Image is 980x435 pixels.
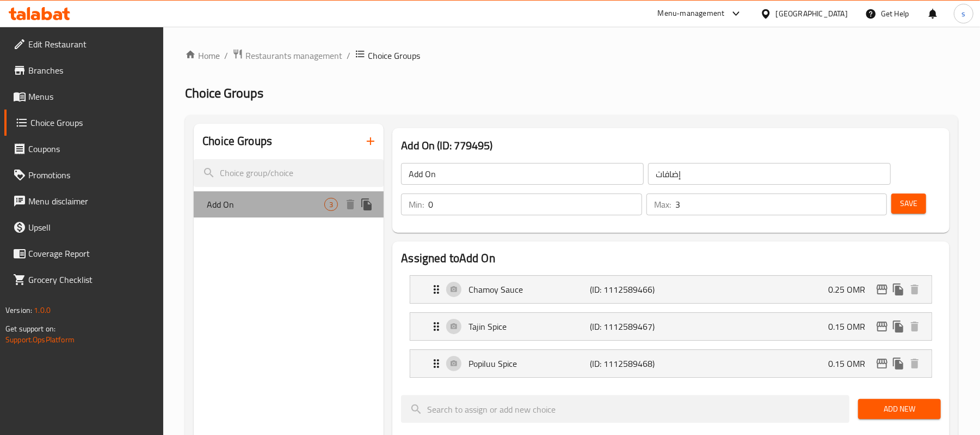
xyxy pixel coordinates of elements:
span: Choice Groups [185,81,263,105]
span: Menu disclaimer [28,195,155,208]
span: Choice Groups [30,116,155,129]
span: Choice Groups [368,49,420,62]
span: Get support on: [5,322,56,336]
p: (ID: 1112589467) [590,320,671,333]
button: edit [874,318,890,335]
span: Grocery Checklist [28,273,155,286]
button: duplicate [890,281,907,298]
div: [GEOGRAPHIC_DATA] [776,8,848,20]
a: Coverage Report [4,240,164,267]
span: s [961,8,965,20]
h2: Choice Groups [202,133,272,149]
a: Branches [4,57,164,83]
div: Expand [410,276,932,303]
p: Popiluu Spice [469,357,590,370]
button: Add New [858,399,941,419]
button: Save [891,194,926,214]
p: Max: [654,198,671,211]
button: edit [874,281,890,298]
a: Home [185,49,220,62]
button: edit [874,355,890,372]
a: Menu disclaimer [4,188,164,214]
button: duplicate [890,318,907,335]
li: Expand [401,271,941,308]
p: Chamoy Sauce [469,283,590,296]
span: Version: [5,303,32,317]
p: 0.25 OMR [828,283,874,296]
span: Menus [28,90,155,103]
p: Tajin Spice [469,320,590,333]
a: Menus [4,83,164,110]
li: Expand [401,345,941,382]
button: delete [342,196,359,213]
a: Edit Restaurant [4,31,164,57]
span: Promotions [28,168,155,182]
li: / [347,49,350,62]
div: Menu-management [658,7,725,20]
p: (ID: 1112589468) [590,357,671,370]
span: Add New [867,402,932,416]
p: (ID: 1112589466) [590,283,671,296]
div: Expand [410,350,932,377]
a: Restaurants management [232,49,342,63]
span: Upsell [28,221,155,234]
a: Promotions [4,162,164,188]
p: Min: [409,198,424,211]
p: 0.15 OMR [828,357,874,370]
input: search [194,159,384,187]
p: 0.15 OMR [828,320,874,333]
span: Edit Restaurant [28,38,155,51]
button: duplicate [359,196,375,213]
a: Grocery Checklist [4,267,164,293]
div: Choices [324,198,338,211]
input: search [401,395,849,423]
h2: Assigned to Add On [401,250,941,267]
a: Coupons [4,136,164,162]
a: Upsell [4,214,164,240]
h3: Add On (ID: 779495) [401,137,941,154]
span: Branches [28,64,155,77]
div: Add On3deleteduplicate [194,191,384,217]
span: Save [900,197,917,210]
button: delete [907,355,923,372]
li: Expand [401,308,941,345]
li: / [224,49,228,62]
span: 1.0.0 [34,303,51,317]
nav: breadcrumb [185,49,958,63]
span: Coverage Report [28,247,155,260]
div: Expand [410,313,932,340]
button: delete [907,281,923,298]
span: Restaurants management [245,49,342,62]
span: 3 [325,200,337,210]
button: duplicate [890,355,907,372]
span: Coupons [28,142,155,155]
span: Add On [207,198,324,211]
a: Choice Groups [4,110,164,136]
a: Support.OpsPlatform [5,333,75,347]
button: delete [907,318,923,335]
